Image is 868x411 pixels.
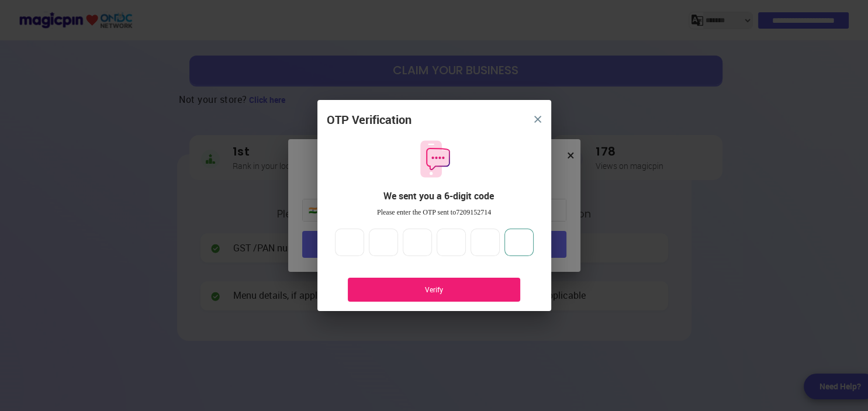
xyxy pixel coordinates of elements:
[527,109,548,130] button: close
[534,116,541,123] img: 8zTxi7IzMsfkYqyYgBgfvSHvmzQA9juT1O3mhMgBDT8p5s20zMZ2JbefE1IEBlkXHwa7wAFxGwdILBLhkAAAAASUVORK5CYII=
[365,285,502,295] div: Verify
[336,189,542,203] div: We sent you a 6-digit code
[414,139,454,179] img: otpMessageIcon.11fa9bf9.svg
[327,112,411,129] div: OTP Verification
[327,208,542,217] div: Please enter the OTP sent to 7209152714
